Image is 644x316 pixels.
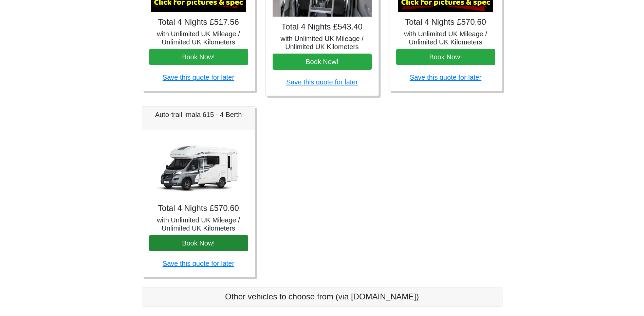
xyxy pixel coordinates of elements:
button: Book Now! [149,235,248,251]
button: Book Now! [396,49,495,65]
a: Save this quote for later [410,74,481,81]
h4: Total 4 Nights £570.60 [149,203,248,213]
h4: Total 4 Nights £517.56 [149,17,248,27]
h4: Other vehicles to choose from (via [DOMAIN_NAME]) [149,292,495,302]
a: Save this quote for later [163,74,234,81]
h4: Total 4 Nights £543.40 [273,22,372,32]
h5: with Unlimited UK Mileage / Unlimited UK Kilometers [273,35,372,51]
img: Auto-trail Imala 615 - 4 Berth [151,137,246,198]
h5: with Unlimited UK Mileage / Unlimited UK Kilometers [149,216,248,232]
button: Book Now! [149,49,248,65]
h5: with Unlimited UK Mileage / Unlimited UK Kilometers [396,30,495,46]
a: Save this quote for later [163,260,234,267]
h5: with Unlimited UK Mileage / Unlimited UK Kilometers [149,30,248,46]
a: Save this quote for later [286,78,358,86]
h5: Auto-trail Imala 615 - 4 Berth [149,111,248,119]
h4: Total 4 Nights £570.60 [396,17,495,27]
button: Book Now! [273,54,372,70]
